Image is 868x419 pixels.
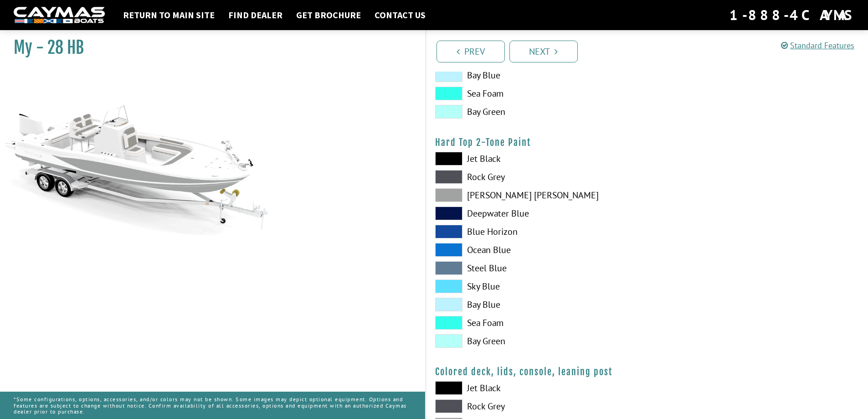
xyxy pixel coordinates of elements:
[435,279,638,293] label: Sky Blue
[435,137,859,148] h4: Hard Top 2-Tone Paint
[435,261,638,275] label: Steel Blue
[435,188,638,202] label: [PERSON_NAME] [PERSON_NAME]
[435,381,638,395] label: Jet Black
[224,9,287,21] a: Find Dealer
[14,392,411,419] p: *Some configurations, options, accessories, and/or colors may not be shown. Some images may depic...
[435,68,638,82] label: Bay Blue
[435,334,638,348] label: Bay Green
[729,5,854,25] div: 1-888-4CAYMAS
[435,170,638,184] label: Rock Grey
[435,399,638,413] label: Rock Grey
[435,207,638,220] label: Deepwater Blue
[435,87,638,100] label: Sea Foam
[435,225,638,238] label: Blue Horizon
[370,9,430,21] a: Contact Us
[437,41,505,62] a: Prev
[781,40,854,51] a: Standard Features
[118,9,219,21] a: Return to main site
[292,9,365,21] a: Get Brochure
[435,298,638,311] label: Bay Blue
[435,316,638,330] label: Sea Foam
[14,7,105,24] img: white-logo-c9c8dbefe5ff5ceceb0f0178aa75bf4bb51f6bca0971e226c86eb53dfe498488.png
[14,37,402,58] h1: My - 28 HB
[435,105,638,119] label: Bay Green
[435,243,638,257] label: Ocean Blue
[435,366,859,378] h4: Colored deck, lids, console, leaning post
[435,152,638,166] label: Jet Black
[509,41,578,62] a: Next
